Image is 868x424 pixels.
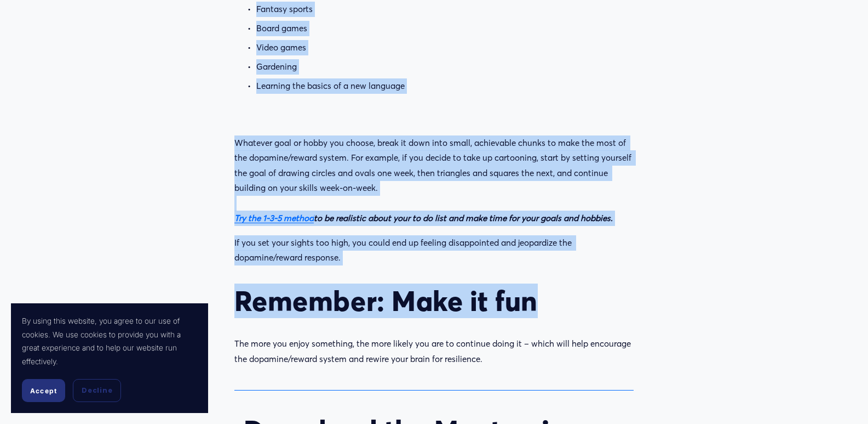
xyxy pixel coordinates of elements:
[234,336,634,366] p: The more you enjoy something, the more likely you are to continue doing it – which will help enco...
[256,21,634,36] p: Board games
[234,284,634,318] h2: Remember: Make it fun
[234,135,634,226] p: Whatever goal or hobby you choose, break it down into small, achievable chunks to make the most o...
[22,314,197,368] p: By using this website, you agree to our use of cookies. We use cookies to provide you with a grea...
[256,2,634,17] p: Fantasy sports
[82,386,112,395] span: Decline
[314,213,613,223] em: to be realistic about your to do list and make time for your goals and hobbies.
[234,235,634,265] p: If you set your sights too high, you could end up feeling disappointed and jeopardize the dopamin...
[234,213,314,223] a: Try the 1-3-5 method
[11,303,208,413] section: Cookie banner
[73,379,121,402] button: Decline
[22,379,65,402] button: Accept
[256,59,634,75] p: Gardening
[256,40,634,55] p: Video games
[30,387,57,395] span: Accept
[256,78,634,94] p: Learning the basics of a new language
